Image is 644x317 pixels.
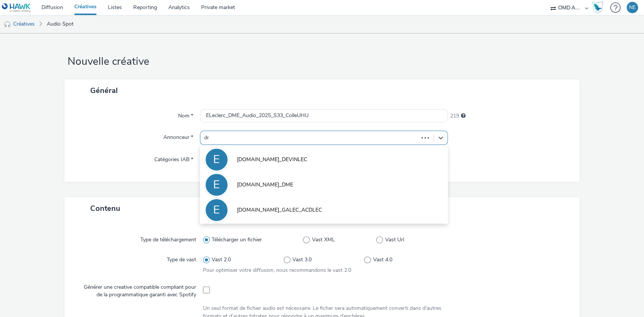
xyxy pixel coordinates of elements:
[78,280,199,299] label: Générer une creative compatible compliant pour de la programmatique garanti avec Spotify
[213,174,220,195] div: E
[175,109,196,120] label: Nom *
[629,2,636,13] div: NE
[312,236,335,244] span: Vast XML
[137,233,199,244] label: Type de téléchargement
[385,236,404,244] span: Vast Url
[450,112,459,120] span: 219
[90,203,120,213] span: Contenu
[43,15,77,33] a: Audio Spot
[212,236,262,244] span: Télécharger un fichier
[213,149,220,170] div: E
[203,267,351,274] span: Pour optimiser votre diffusion, nous recommandons le vast 2.0
[200,109,448,122] input: Nom
[237,206,322,214] span: [DOMAIN_NAME]_GALEC_ACDLEC
[461,112,465,120] div: 255 caractères maximum
[2,3,31,12] img: undefined Logo
[160,131,196,141] label: Annonceur *
[65,55,580,69] h1: Nouvelle créative
[4,21,11,28] img: audio
[237,156,307,163] span: [DOMAIN_NAME]_DEVINLEC
[237,181,293,189] span: [DOMAIN_NAME]_DME
[592,2,603,14] img: Hawk Academy
[373,256,392,264] span: Vast 4.0
[213,200,220,221] div: E
[90,85,118,96] span: Général
[592,2,606,14] a: Hawk Academy
[292,256,312,264] span: Vast 3.0
[212,256,231,264] span: Vast 2.0
[151,153,196,163] label: Catégories IAB *
[164,253,199,264] label: Type de vast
